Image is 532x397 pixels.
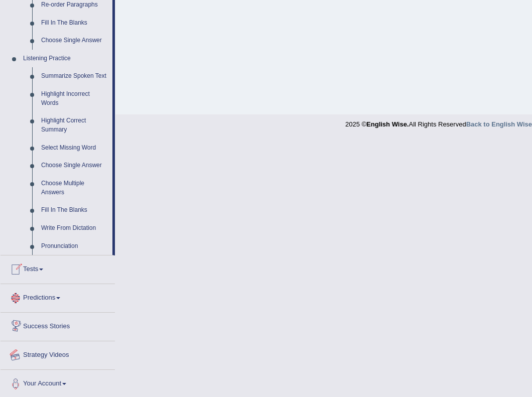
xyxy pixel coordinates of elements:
[366,120,409,128] strong: English Wise.
[37,112,112,139] a: Highlight Correct Summary
[1,370,115,395] a: Your Account
[1,313,115,338] a: Success Stories
[37,139,112,157] a: Select Missing Word
[19,50,112,68] a: Listening Practice
[345,114,532,129] div: 2025 © All Rights Reserved
[1,341,115,366] a: Strategy Videos
[37,14,112,32] a: Fill In The Blanks
[37,219,112,237] a: Write From Dictation
[1,284,115,309] a: Predictions
[37,201,112,219] a: Fill In The Blanks
[37,67,112,85] a: Summarize Spoken Text
[37,175,112,201] a: Choose Multiple Answers
[37,85,112,112] a: Highlight Incorrect Words
[1,255,115,281] a: Tests
[466,120,532,128] a: Back to English Wise
[37,157,112,175] a: Choose Single Answer
[37,237,112,255] a: Pronunciation
[37,32,112,50] a: Choose Single Answer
